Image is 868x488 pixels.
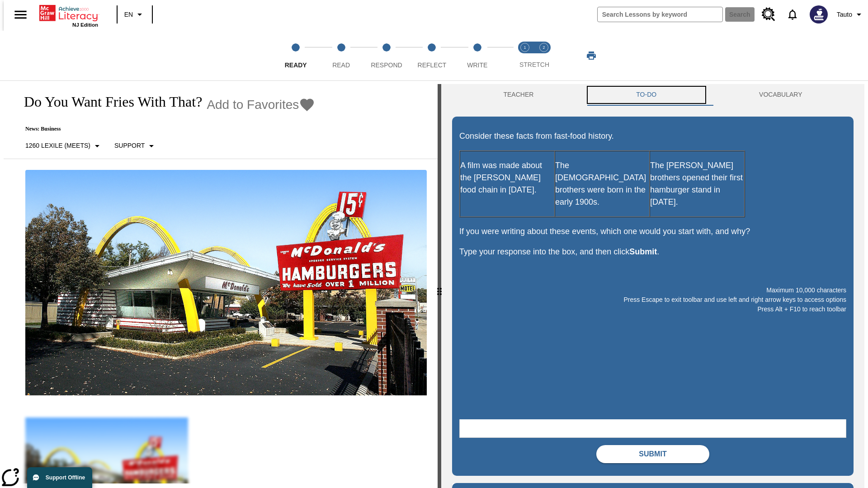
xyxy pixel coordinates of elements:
[810,5,828,23] img: Avatar
[285,61,307,69] span: Ready
[467,61,487,69] span: Write
[459,295,846,305] p: Press Escape to exit toolbar and use left and right arrow keys to access options
[406,31,458,80] button: Reflect step 4 of 5
[441,84,864,488] div: activity
[459,286,846,295] p: Maximum 10,000 characters
[459,246,846,258] p: Type your response into the box, and then click .
[207,97,315,113] button: Add to Favorites - Do You Want Fries With That?
[360,31,413,80] button: Respond step 3 of 5
[650,160,744,208] p: The [PERSON_NAME] brothers opened their first hamburger stand in [DATE].
[577,47,606,64] button: Print
[542,45,545,50] text: 2
[371,61,402,69] span: Respond
[7,1,34,28] button: Open side menu
[46,474,85,481] span: Support Offline
[25,141,90,150] p: 1260 Lexile (Meets)
[4,84,438,483] div: reading
[519,61,549,68] span: STRETCH
[585,84,708,106] button: TO-DO
[596,445,709,463] button: Submit
[598,7,722,22] input: search field
[22,138,106,154] button: Select Lexile, 1260 Lexile (Meets)
[438,84,441,488] div: Press Enter or Spacebar and then press right and left arrow keys to move the slider
[460,160,554,196] p: A film was made about the [PERSON_NAME] food chain in [DATE].
[459,225,846,238] p: If you were writing about these events, which one would you start with, and why?
[124,10,133,19] span: EN
[111,138,160,154] button: Scaffolds, Support
[756,2,781,27] a: Resource Center, Will open in new tab
[39,3,98,28] div: Home
[4,7,132,15] body: Maximum 10,000 characters Press Escape to exit toolbar and use left and right arrow keys to acces...
[451,31,504,80] button: Write step 5 of 5
[207,98,299,112] span: Add to Favorites
[531,31,557,80] button: Stretch Respond step 2 of 2
[114,141,145,150] p: Support
[120,6,149,23] button: Language: EN, Select a language
[72,22,98,28] span: NJ Edition
[332,61,350,69] span: Read
[452,84,854,106] div: Instructional Panel Tabs
[459,305,846,314] p: Press Alt + F10 to reach toolbar
[452,84,585,106] button: Teacher
[27,467,92,488] button: Support Offline
[315,31,367,80] button: Read step 2 of 5
[512,31,538,80] button: Stretch Read step 1 of 2
[25,170,427,396] img: One of the first McDonald's stores, with the iconic red sign and golden arches.
[708,84,854,106] button: VOCABULARY
[524,45,526,50] text: 1
[804,3,833,26] button: Select a new avatar
[459,130,846,142] p: Consider these facts from fast-food history.
[781,3,804,26] a: Notifications
[14,126,315,132] p: News: Business
[833,6,868,23] button: Profile/Settings
[555,160,649,208] p: The [DEMOGRAPHIC_DATA] brothers were born in the early 1900s.
[269,31,322,80] button: Ready step 1 of 5
[629,247,657,256] strong: Submit
[14,94,202,110] h1: Do You Want Fries With That?
[418,61,447,69] span: Reflect
[837,10,852,19] span: Tauto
